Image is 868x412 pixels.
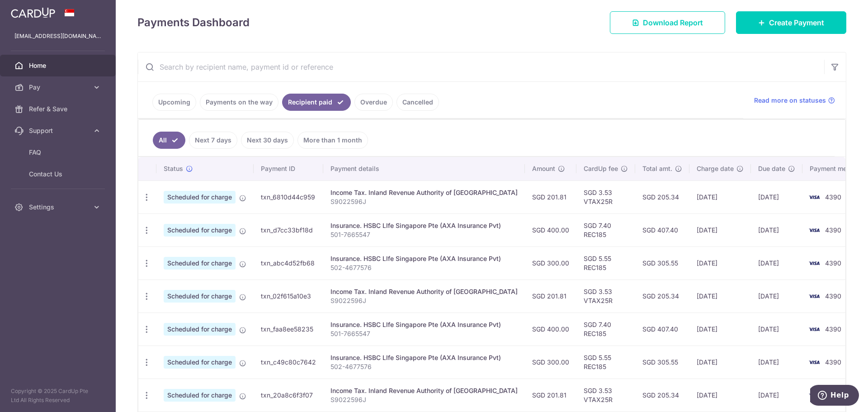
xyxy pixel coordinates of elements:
[805,357,823,368] img: Bank Card
[138,52,824,81] input: Search by recipient name, payment id or reference
[576,213,635,246] td: SGD 7.40 REC185
[330,287,518,296] div: Income Tax. Inland Revenue Authority of [GEOGRAPHIC_DATA]
[330,353,518,362] div: Insurance. HSBC LIfe Singapore Pte (AXA Insurance Pvt)
[805,258,823,269] img: Bank Card
[576,180,635,213] td: SGD 3.53 VTAX25R
[29,203,89,212] span: Settings
[354,94,393,111] a: Overdue
[525,346,576,379] td: SGD 300.00
[635,279,689,313] td: SGD 205.34
[254,346,323,379] td: txn_c49c80c7642
[751,180,802,213] td: [DATE]
[576,279,635,313] td: SGD 3.53 VTAX25R
[525,313,576,346] td: SGD 400.00
[635,379,689,412] td: SGD 205.34
[697,164,734,173] span: Charge date
[825,325,841,333] span: 4390
[736,11,846,34] a: Create Payment
[330,395,518,404] p: S9022596J
[330,329,518,338] p: 501-7665547
[805,192,823,203] img: Bank Card
[689,313,751,346] td: [DATE]
[396,94,439,111] a: Cancelled
[635,213,689,246] td: SGD 407.40
[29,83,89,92] span: Pay
[689,346,751,379] td: [DATE]
[689,246,751,279] td: [DATE]
[330,386,518,395] div: Income Tax. Inland Revenue Authority of [GEOGRAPHIC_DATA]
[751,213,802,246] td: [DATE]
[751,379,802,412] td: [DATE]
[29,61,89,70] span: Home
[642,164,672,173] span: Total amt.
[254,180,323,213] td: txn_6810d44c959
[330,320,518,329] div: Insurance. HSBC LIfe Singapore Pte (AXA Insurance Pvt)
[164,356,236,369] span: Scheduled for charge
[635,180,689,213] td: SGD 205.34
[297,132,368,149] a: More than 1 month
[29,126,89,135] span: Support
[689,379,751,412] td: [DATE]
[323,157,525,180] th: Payment details
[805,324,823,335] img: Bank Card
[525,213,576,246] td: SGD 400.00
[164,164,183,173] span: Status
[254,157,323,180] th: Payment ID
[164,257,236,270] span: Scheduled for charge
[14,32,101,41] p: [EMAIL_ADDRESS][DOMAIN_NAME]
[152,94,196,111] a: Upcoming
[164,290,236,303] span: Scheduled for charge
[805,291,823,302] img: Bank Card
[164,323,236,336] span: Scheduled for charge
[254,279,323,313] td: txn_02f615a10e3
[643,17,703,28] span: Download Report
[805,390,823,401] img: Bank Card
[525,180,576,213] td: SGD 201.81
[635,313,689,346] td: SGD 407.40
[525,279,576,313] td: SGD 201.81
[254,213,323,246] td: txn_d7cc33bf18d
[153,132,185,149] a: All
[810,385,859,407] iframe: Opens a widget where you can find more information
[754,96,826,105] span: Read more on statuses
[825,358,841,366] span: 4390
[805,225,823,236] img: Bank Card
[330,230,518,239] p: 501-7665547
[754,96,835,105] a: Read more on statuses
[751,279,802,313] td: [DATE]
[241,132,294,149] a: Next 30 days
[751,246,802,279] td: [DATE]
[825,193,841,201] span: 4390
[576,313,635,346] td: SGD 7.40 REC185
[525,246,576,279] td: SGD 300.00
[189,132,237,149] a: Next 7 days
[254,313,323,346] td: txn_faa8ee58235
[164,389,236,402] span: Scheduled for charge
[29,104,89,114] span: Refer & Save
[610,11,725,34] a: Download Report
[689,180,751,213] td: [DATE]
[525,379,576,412] td: SGD 201.81
[200,94,278,111] a: Payments on the way
[164,224,236,237] span: Scheduled for charge
[330,188,518,197] div: Income Tax. Inland Revenue Authority of [GEOGRAPHIC_DATA]
[689,279,751,313] td: [DATE]
[532,164,555,173] span: Amount
[635,346,689,379] td: SGD 305.55
[330,296,518,305] p: S9022596J
[29,170,89,179] span: Contact Us
[330,221,518,230] div: Insurance. HSBC LIfe Singapore Pte (AXA Insurance Pvt)
[751,313,802,346] td: [DATE]
[825,226,841,234] span: 4390
[330,362,518,371] p: 502-4677576
[576,379,635,412] td: SGD 3.53 VTAX25R
[751,346,802,379] td: [DATE]
[330,254,518,263] div: Insurance. HSBC LIfe Singapore Pte (AXA Insurance Pvt)
[254,379,323,412] td: txn_20a8c6f3f07
[769,17,824,28] span: Create Payment
[584,164,618,173] span: CardUp fee
[576,346,635,379] td: SGD 5.55 REC185
[825,292,841,300] span: 4390
[254,246,323,279] td: txn_abc4d52fb68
